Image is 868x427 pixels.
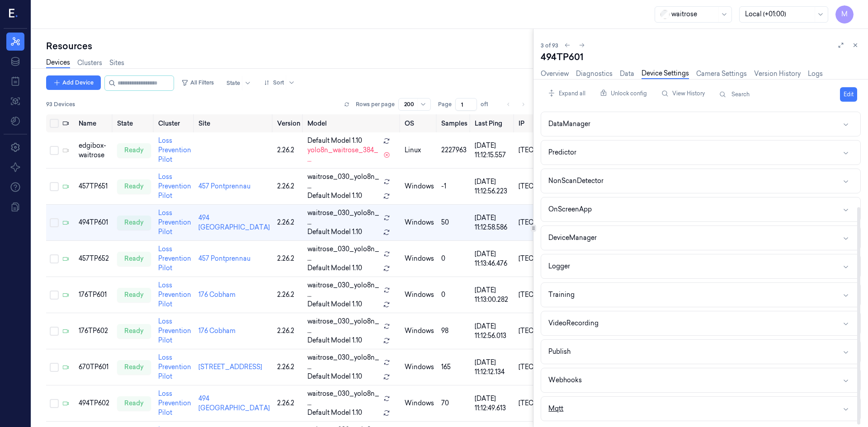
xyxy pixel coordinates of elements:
[198,214,270,231] a: 494 [GEOGRAPHIC_DATA]
[519,326,571,336] div: [TECHNICAL_ID]
[155,114,195,132] th: Cluster
[79,141,110,160] div: edgibox-waitrose
[195,114,274,132] th: Site
[277,399,300,408] div: 2.26.2
[754,69,801,79] a: Version History
[307,353,380,372] span: waitrose_030_yolo8n_ ...
[307,300,362,309] span: Default Model 1.10
[307,145,380,164] span: yolo8n_waitrose_384_ ...
[696,69,747,79] a: Camera Settings
[307,408,362,418] span: Default Model 1.10
[307,317,380,336] span: waitrose_030_yolo8n_ ...
[471,114,515,132] th: Last Ping
[46,100,75,108] span: 93 Devices
[475,213,511,232] div: [DATE] 11:12:58.586
[441,145,467,155] div: 2227963
[502,98,529,111] nav: pagination
[548,375,582,385] div: Webhooks
[438,100,452,108] span: Page
[304,114,401,132] th: Model
[519,254,571,263] div: [TECHNICAL_ID]
[405,254,434,263] p: windows
[548,119,590,129] div: DataManager
[50,363,59,372] button: Select row
[548,233,597,243] div: DeviceManager
[541,368,860,392] button: Webhooks
[541,226,860,250] button: DeviceManager
[405,145,434,155] p: linux
[158,353,191,380] a: Loss Prevention Pilot
[277,218,300,227] div: 2.26.2
[541,69,569,79] a: Overview
[50,146,59,155] button: Select row
[835,5,854,23] button: M
[117,143,151,158] div: ready
[117,252,151,266] div: ready
[596,86,651,101] button: Unlock config
[307,281,380,300] span: waitrose_030_yolo8n_ ...
[548,319,599,328] div: VideoRecording
[198,182,250,190] a: 457 Pontprennau
[541,112,860,136] button: DataManager
[178,75,217,90] button: All Filters
[50,182,59,191] button: Select row
[46,40,533,52] div: Resources
[307,191,362,201] span: Default Model 1.10
[541,340,860,364] button: Publish
[405,182,434,191] p: windows
[46,75,101,90] button: Add Device
[198,254,250,263] a: 457 Pontprennau
[50,291,59,300] button: Select row
[541,141,860,164] button: Predictor
[50,119,59,128] button: Select all
[198,327,236,335] a: 176 Cobham
[50,254,59,263] button: Select row
[158,173,191,200] a: Loss Prevention Pilot
[475,141,511,160] div: [DATE] 11:12:15.557
[548,262,570,271] div: Logger
[79,218,110,227] div: 494TP601
[158,281,191,308] a: Loss Prevention Pilot
[117,179,151,194] div: ready
[307,227,362,237] span: Default Model 1.10
[475,394,511,413] div: [DATE] 11:12:49.613
[541,51,861,63] div: 494TP601
[548,404,563,413] div: Mqtt
[548,148,576,157] div: Predictor
[475,358,511,377] div: [DATE] 11:12:12.134
[198,394,270,412] a: 494 [GEOGRAPHIC_DATA]
[79,399,110,408] div: 494TP602
[441,254,467,263] div: 0
[307,208,380,227] span: waitrose_030_yolo8n_ ...
[307,172,380,191] span: waitrose_030_yolo8n_ ...
[117,324,151,338] div: ready
[307,244,380,263] span: waitrose_030_yolo8n_ ...
[79,290,110,300] div: 176TP601
[117,288,151,302] div: ready
[307,136,362,145] span: Default Model 1.10
[548,205,592,214] div: OnScreenApp
[79,182,110,191] div: 457TP651
[113,114,155,132] th: State
[441,290,467,300] div: 0
[75,114,113,132] th: Name
[307,372,362,381] span: Default Model 1.10
[515,114,575,132] th: IP
[840,87,857,102] button: Edit
[808,69,823,79] a: Logs
[541,197,860,221] button: OnScreenApp
[158,389,191,417] a: Loss Prevention Pilot
[548,290,575,300] div: Training
[307,389,380,408] span: waitrose_030_yolo8n_ ...
[441,362,467,372] div: 165
[548,347,571,357] div: Publish
[50,327,59,336] button: Select row
[596,85,651,102] div: Unlock config
[50,399,59,408] button: Select row
[541,283,860,307] button: Training
[441,399,467,408] div: 70
[79,362,110,372] div: 670TP601
[277,145,300,155] div: 2.26.2
[77,58,102,68] a: Clusters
